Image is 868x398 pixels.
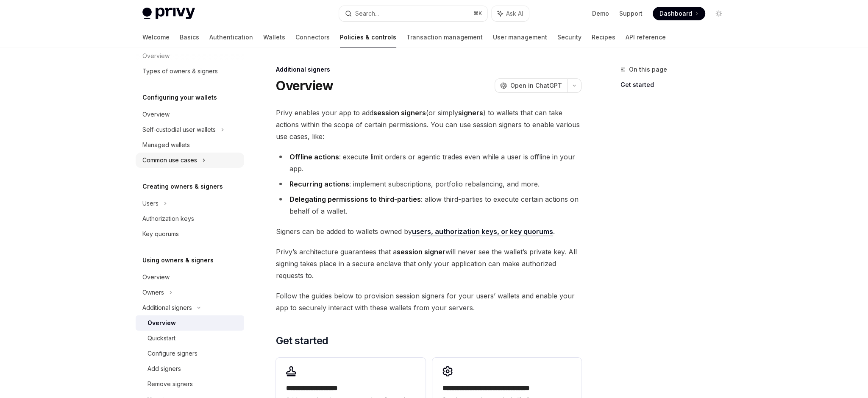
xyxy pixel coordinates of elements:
button: Open in ChatGPT [495,78,567,93]
div: Key quorums [142,229,179,239]
div: Quickstart [147,333,175,343]
a: User management [493,27,547,47]
div: Self-custodial user wallets [142,125,216,135]
button: Search...⌘K [339,6,487,21]
h1: Overview [276,78,333,93]
a: Managed wallets [136,137,244,153]
a: Types of owners & signers [136,64,244,79]
a: Overview [136,315,244,331]
span: Get started [276,334,328,348]
div: Overview [147,318,176,328]
a: Wallets [263,27,285,47]
span: Ask AI [506,9,523,18]
a: users, authorization keys, or key quorums [412,227,553,236]
strong: session signers [373,109,426,117]
div: Authorization keys [142,214,194,224]
a: Security [557,27,581,47]
span: Privy enables your app to add (or simply ) to wallets that can take actions within the scope of c... [276,107,581,142]
span: ⌘ K [473,10,482,17]
span: Privy’s architecture guarantees that a will never see the wallet’s private key. All signing takes... [276,246,581,281]
li: : implement subscriptions, portfolio rebalancing, and more. [276,178,581,190]
a: Overview [136,270,244,285]
strong: signers [458,109,483,117]
div: Search... [355,8,379,19]
div: Additional signers [142,303,192,313]
a: API reference [626,27,666,47]
a: Transaction management [406,27,483,47]
div: Remove signers [147,379,193,389]
button: Toggle dark mode [712,7,726,20]
span: Dashboard [659,9,692,18]
button: Ask AI [492,6,529,21]
a: Add signers [136,361,244,376]
a: Policies & controls [340,27,396,47]
div: Overview [142,272,170,282]
strong: Delegating permissions to third-parties [289,195,421,203]
div: Users [142,198,159,209]
span: Open in ChatGPT [510,81,562,90]
h5: Using owners & signers [142,255,214,265]
a: Overview [136,107,244,122]
span: On this page [629,64,667,75]
a: Support [619,9,643,18]
strong: Recurring actions [289,180,349,188]
a: Quickstart [136,331,244,346]
a: Connectors [295,27,330,47]
div: Common use cases [142,155,197,165]
a: Dashboard [653,7,705,20]
li: : allow third-parties to execute certain actions on behalf of a wallet. [276,193,581,217]
a: Basics [180,27,199,47]
div: Configure signers [147,348,198,359]
li: : execute limit orders or agentic trades even while a user is offline in your app. [276,151,581,175]
a: Welcome [142,27,170,47]
div: Owners [142,287,164,298]
a: Authorization keys [136,211,244,226]
a: Configure signers [136,346,244,361]
strong: Offline actions [289,153,339,161]
a: Get started [620,78,732,92]
div: Additional signers [276,65,581,74]
a: Demo [592,9,609,18]
a: Authentication [209,27,253,47]
a: Key quorums [136,226,244,242]
span: Signers can be added to wallets owned by . [276,225,581,237]
div: Managed wallets [142,140,190,150]
h5: Configuring your wallets [142,92,217,103]
img: light logo [142,8,195,19]
strong: session signer [397,248,445,256]
a: Remove signers [136,376,244,392]
div: Types of owners & signers [142,66,218,76]
a: Recipes [592,27,615,47]
span: Follow the guides below to provision session signers for your users’ wallets and enable your app ... [276,290,581,314]
h5: Creating owners & signers [142,181,223,192]
div: Overview [142,109,170,120]
div: Add signers [147,364,181,374]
